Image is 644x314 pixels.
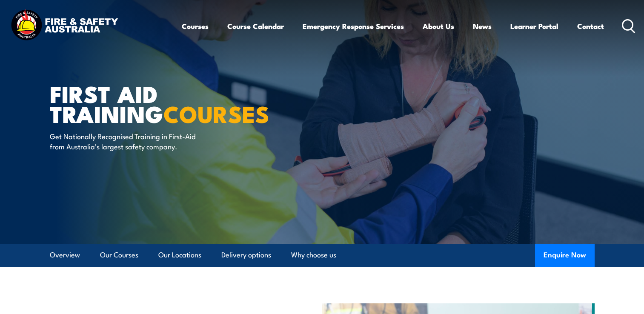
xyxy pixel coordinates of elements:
a: News [473,15,492,37]
a: Course Calendar [227,15,284,37]
button: Enquire Now [535,244,595,267]
a: Learner Portal [510,15,558,37]
a: Contact [577,15,604,37]
a: Delivery options [221,244,271,266]
h1: First Aid Training [50,83,260,123]
a: Why choose us [291,244,336,266]
a: Our Courses [100,244,138,266]
strong: COURSES [163,95,269,131]
a: Our Locations [158,244,201,266]
a: Courses [182,15,209,37]
a: Overview [50,244,80,266]
a: About Us [423,15,454,37]
p: Get Nationally Recognised Training in First-Aid from Australia’s largest safety company. [50,131,205,151]
a: Emergency Response Services [303,15,404,37]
